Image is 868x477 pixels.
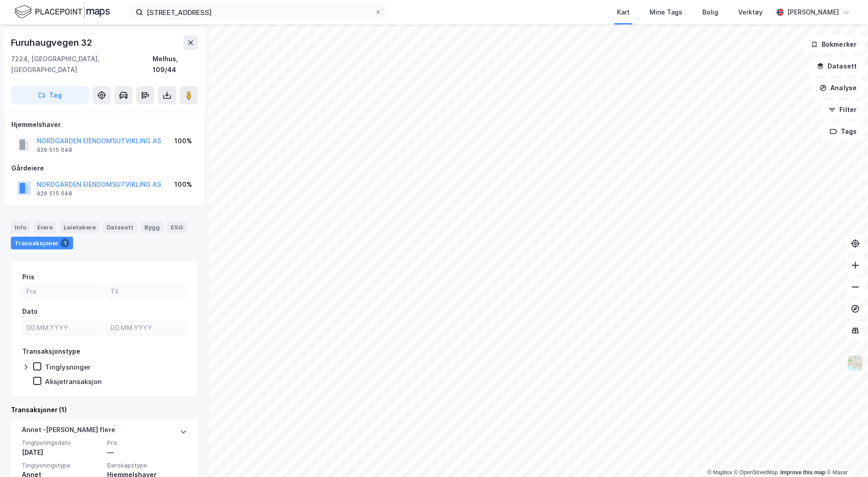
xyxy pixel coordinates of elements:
[22,439,102,447] span: Tinglysningsdato
[22,306,38,317] div: Dato
[15,4,110,20] img: logo.f888ab2527a4732fd821a326f86c7f29.svg
[22,272,35,282] div: Pris
[174,136,192,146] div: 100%
[103,221,137,233] div: Datasett
[787,7,839,18] div: [PERSON_NAME]
[11,237,73,249] div: Transaksjoner
[22,462,102,469] span: Tinglysningstype
[707,469,732,476] a: Mapbox
[107,285,186,298] input: Til
[803,35,864,54] button: Bokmerker
[143,5,375,19] input: Søk på adresse, matrikkel, gårdeiere, leietakere eller personer
[11,404,198,415] div: Transaksjoner (1)
[60,238,69,248] div: 1
[107,439,187,447] span: Pris
[11,35,94,50] div: Furuhaugvegen 32
[821,101,864,119] button: Filter
[823,433,868,477] div: Kontrollprogram for chat
[617,7,630,18] div: Kart
[37,146,72,154] div: 929 515 048
[23,285,102,298] input: Fra
[22,346,80,357] div: Transaksjonstype
[153,54,198,75] div: Melhus, 109/44
[823,433,868,477] iframe: Chat Widget
[702,7,718,18] div: Bolig
[141,221,163,233] div: Bygg
[45,363,91,371] div: Tinglysninger
[847,355,864,372] img: Z
[23,321,102,335] input: DD.MM.YYYY
[812,79,864,97] button: Analyse
[11,86,89,104] button: Tag
[107,321,186,335] input: DD.MM.YYYY
[738,7,763,18] div: Verktøy
[107,447,187,458] div: —
[60,221,99,233] div: Leietakere
[780,469,825,476] a: Improve this map
[822,122,864,141] button: Tags
[11,54,153,75] div: 7224, [GEOGRAPHIC_DATA], [GEOGRAPHIC_DATA]
[107,462,187,469] span: Eierskapstype
[174,179,192,190] div: 100%
[11,221,30,233] div: Info
[734,469,778,476] a: OpenStreetMap
[34,221,56,233] div: Eiere
[11,163,197,174] div: Gårdeiere
[22,424,115,439] div: Annet - [PERSON_NAME] flere
[37,190,72,197] div: 929 515 048
[22,447,102,458] div: [DATE]
[809,57,864,75] button: Datasett
[11,119,197,130] div: Hjemmelshaver
[167,221,187,233] div: ESG
[45,377,102,386] div: Aksjetransaksjon
[650,7,682,18] div: Mine Tags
